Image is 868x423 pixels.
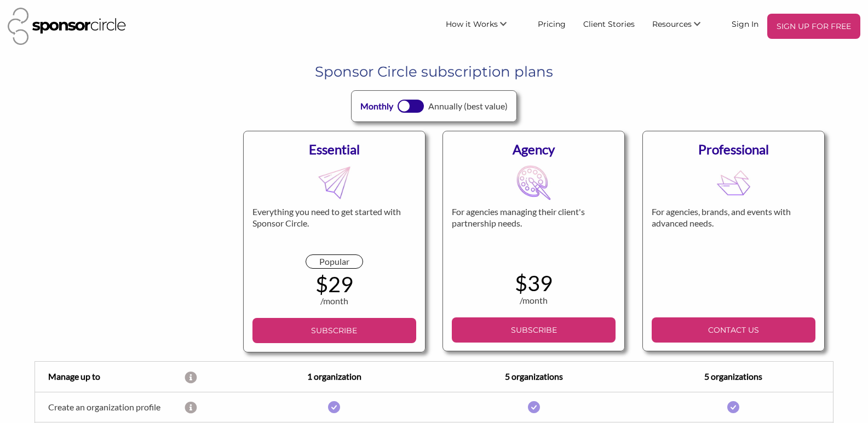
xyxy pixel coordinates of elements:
div: Agency [452,140,616,159]
p: SUBSCRIBE [257,322,412,339]
span: How it Works [446,19,498,29]
a: SUBSCRIBE [252,318,416,343]
p: CONTACT US [656,322,811,338]
div: Popular [306,254,363,269]
img: i [528,401,540,413]
span: /month [520,295,548,305]
a: Client Stories [574,14,643,33]
p: SUBSCRIBE [456,322,611,338]
img: i [328,401,340,413]
li: Resources [643,14,723,39]
p: SIGN UP FOR FREE [772,18,856,34]
div: 5 organizations [634,370,833,383]
span: /month [320,295,348,306]
div: $39 [452,272,616,294]
h1: Sponsor Circle subscription plans [43,62,825,82]
div: 5 organizations [434,370,634,383]
a: Sign In [723,14,767,33]
div: Annually (best value) [428,100,508,113]
img: MDB8YWNjdF8xRVMyQnVKcDI4S0FlS2M5fGZsX2xpdmVfa1QzbGg0YzRNa2NWT1BDV21CQUZza1Zs0031E1MQed [516,165,551,200]
a: SUBSCRIBE [452,317,616,343]
div: Monthly [360,100,393,113]
div: Essential [252,140,416,159]
div: Manage up to [35,370,185,383]
div: 1 organization [234,370,434,383]
a: Pricing [529,14,574,33]
div: Everything you need to get started with Sponsor Circle. [252,206,416,254]
img: MDB8YWNjdF8xRVMyQnVKcDI4S0FlS2M5fGZsX2xpdmVfemZLY1VLQ1l3QUkzM2FycUE0M0ZwaXNX00M5cMylX0 [716,165,751,200]
div: $29 [252,273,416,295]
img: i [727,401,739,413]
li: How it Works [437,14,529,39]
div: For agencies, brands, and events with advanced needs. [652,206,815,254]
div: Create an organization profile [35,402,185,412]
img: Sponsor Circle Logo [8,8,126,45]
div: For agencies managing their client's partnership needs. [452,206,616,254]
span: Resources [652,19,692,29]
a: CONTACT US [652,317,815,343]
div: Professional [652,140,815,159]
img: MDB8YWNjdF8xRVMyQnVKcDI4S0FlS2M5fGZsX2xpdmVfZ2hUeW9zQmppQkJrVklNa3k3WGg1bXBx00WCYLTg8d [317,165,352,200]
